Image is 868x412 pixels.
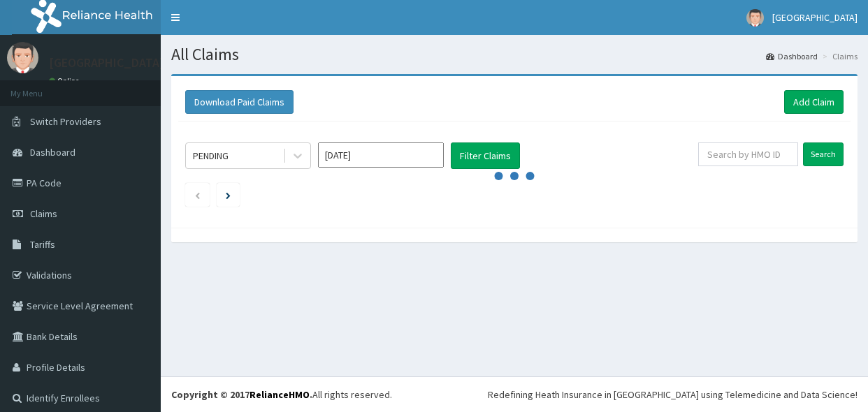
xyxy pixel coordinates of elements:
[49,76,82,86] a: Online
[766,50,818,62] a: Dashboard
[488,388,858,402] div: Redefining Heath Insurance in [GEOGRAPHIC_DATA] using Telemedicine and Data Science!
[226,189,231,201] a: Next page
[819,50,858,62] li: Claims
[318,142,444,168] input: Select Month and Year
[30,146,75,159] span: Dashboard
[493,155,535,197] svg: audio-loading
[171,388,312,401] strong: Copyright © 2017 .
[7,42,38,73] img: User Image
[451,142,520,169] button: Filter Claims
[171,45,858,64] h1: All Claims
[185,90,294,114] button: Download Paid Claims
[772,11,858,24] span: [GEOGRAPHIC_DATA]
[698,142,798,166] input: Search by HMO ID
[30,207,57,220] span: Claims
[193,149,229,163] div: PENDING
[746,9,764,27] img: User Image
[30,115,101,128] span: Switch Providers
[249,388,310,401] a: RelianceHMO
[784,90,844,114] a: Add Claim
[161,376,868,412] footer: All rights reserved.
[194,189,201,201] a: Previous page
[803,142,844,166] input: Search
[49,57,164,69] p: [GEOGRAPHIC_DATA]
[30,238,55,251] span: Tariffs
